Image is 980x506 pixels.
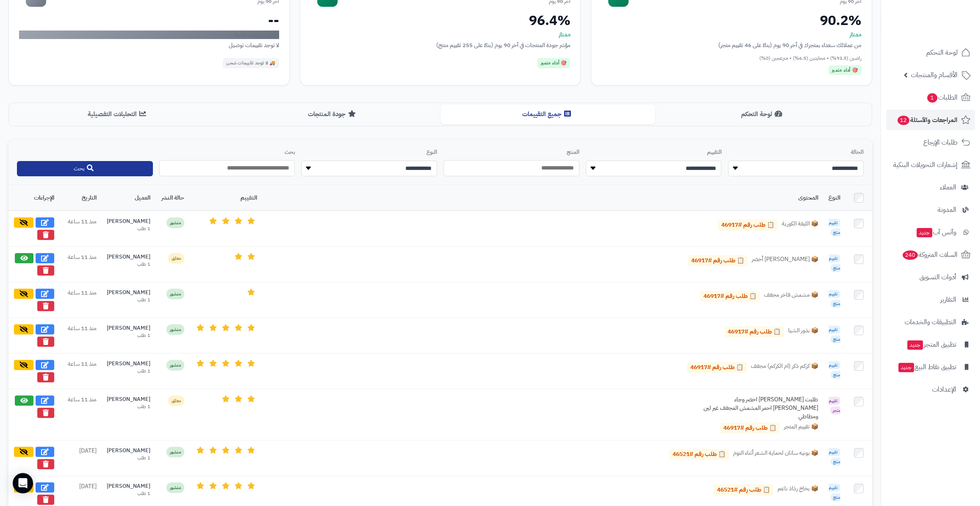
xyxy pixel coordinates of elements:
a: السلات المتروكة240 [886,245,975,265]
a: التطبيقات والخدمات [886,312,975,332]
div: [PERSON_NAME] [107,360,150,368]
div: ممتاز [310,31,570,39]
span: 📦 بونيه ساتان لحماية الشعر أثناء النوم [733,449,818,460]
span: منشور [166,324,184,335]
td: منذ 11 ساعة [59,353,102,389]
a: تطبيق نقاط البيعجديد [886,357,975,377]
label: النوع [301,148,437,156]
td: منذ 11 ساعة [59,282,102,318]
label: بحث [159,148,295,156]
button: لوحة التحكم [655,105,870,124]
div: 1 طلب [107,403,150,410]
span: الأقسام والمنتجات [911,69,958,81]
a: 📋 طلب رقم #46521 [714,484,773,495]
span: جديد [916,228,932,237]
span: لوحة التحكم [926,47,958,58]
span: 12 [897,116,909,125]
label: المنتج [443,148,579,156]
div: [PERSON_NAME] [107,289,150,297]
div: 1 طلب [107,225,150,232]
a: 📋 طلب رقم #46917 [700,291,760,302]
th: العميل [102,185,155,211]
a: 📋 طلب رقم #46521 [669,449,729,460]
span: تطبيق المتجر [906,339,956,350]
span: طلبات الإرجاع [923,136,958,148]
label: الحالة [728,148,864,156]
span: معلق [168,253,184,264]
span: تطبيق نقاط البيع [897,361,956,373]
span: 📦 بخاخ رذاذ ناعم [778,484,818,495]
span: المراجعات والأسئلة [897,114,958,126]
span: السلات المتروكة [902,249,958,261]
span: منشور [166,360,184,370]
div: 1 طلب [107,261,150,268]
div: [PERSON_NAME] [107,253,150,261]
span: جديد [898,363,914,372]
th: الإجراءات [8,185,59,211]
th: النوع [823,185,845,211]
span: 📦 [PERSON_NAME] أخضر [752,255,818,266]
span: منشور [166,217,184,228]
span: تقييم منتج [829,325,840,343]
div: 1 طلب [107,297,150,303]
div: طلبت [PERSON_NAME] اخضر وجاء [PERSON_NAME] احمر المشمش المجفف غير لين ومطاطي [691,395,818,420]
a: وآتس آبجديد [886,222,975,242]
span: 📦 تقييم المتجر [784,423,818,434]
span: 📦 الليفة الكورية [782,220,818,231]
button: التحليلات التفصيلية [11,105,225,124]
span: أدوات التسويق [919,271,956,283]
span: جديد [907,340,923,350]
span: 1 [927,93,937,103]
span: 📦 بذور الشيا [788,326,818,337]
div: 1 طلب [107,490,150,497]
div: راضين (93.5%) • محايدين (6.5%) • منزعجين (0%) [601,55,861,62]
span: تقييم منتج [829,448,840,466]
div: لا توجد بيانات كافية [19,31,279,39]
a: لوحة التحكم [886,42,975,63]
th: حالة النشر [155,185,189,211]
span: تقييم منتج [829,361,840,379]
a: الإعدادات [886,379,975,400]
a: المراجعات والأسئلة12 [886,110,975,130]
a: طلبات الإرجاع [886,132,975,153]
span: المدونة [938,204,956,216]
span: 📦 كركم ذكر (ام الكركم) مجفف [751,362,818,373]
button: جودة المنتجات [225,105,440,124]
a: إشعارات التحويلات البنكية [886,155,975,175]
span: تقييم منتج [829,290,840,308]
div: -- [19,14,279,27]
span: معلق [168,395,184,406]
a: الطلبات1 [886,87,975,108]
div: لا توجد تقييمات توصيل [19,41,279,50]
a: 📋 طلب رقم #46917 [688,255,747,266]
th: التقييم [189,185,262,211]
th: المحتوى [262,185,823,211]
div: ممتاز [601,31,861,39]
td: منذ 11 ساعة [59,247,102,282]
div: [PERSON_NAME] [107,395,150,403]
span: تقييم منتج [829,219,840,236]
span: منشور [166,447,184,457]
a: التقارير [886,289,975,310]
td: [DATE] [59,440,102,476]
span: تقييم منتج [829,254,840,272]
td: منذ 11 ساعة [59,211,102,247]
span: منشور [166,482,184,493]
div: 🚚 لا توجد تقييمات شحن [223,58,279,68]
span: تقييم منتج [829,484,840,501]
a: العملاء [886,177,975,197]
span: التقارير [940,294,956,306]
div: 90.2% [601,14,861,27]
div: Open Intercom Messenger [13,473,33,493]
div: 🎯 أداء متميز [828,65,861,75]
div: 🎯 أداء متميز [537,58,570,68]
a: 📋 طلب رقم #46917 [720,423,780,434]
td: منذ 11 ساعة [59,318,102,353]
span: وآتس آب [916,226,956,238]
td: منذ 11 ساعة [59,389,102,440]
a: 📋 طلب رقم #46917 [687,362,747,373]
span: 📦 مشمش فاخر مجفف [764,291,818,302]
span: تقييم متجر [829,397,840,414]
div: [PERSON_NAME] [107,447,150,455]
label: التقييم [586,148,722,156]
